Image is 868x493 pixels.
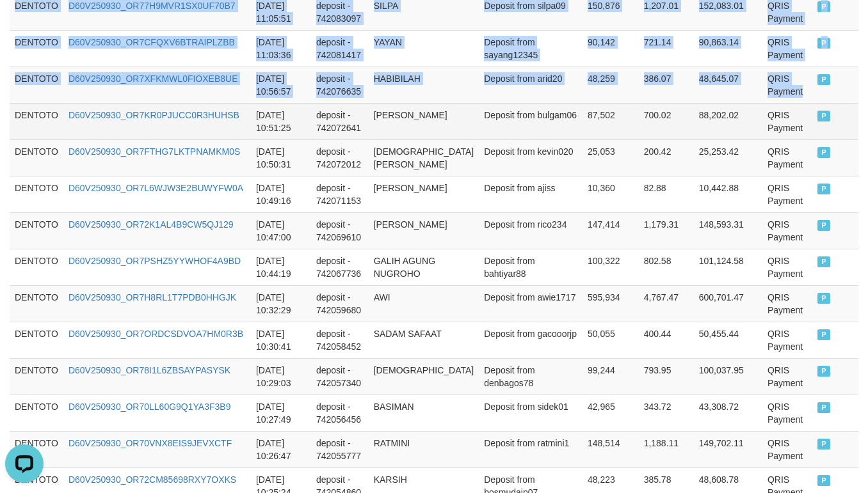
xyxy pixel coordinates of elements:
[251,30,311,67] td: [DATE] 11:03:36
[10,358,63,395] td: DENTOTO
[762,249,812,285] td: QRIS Payment
[68,365,230,375] a: D60V250930_OR78I1L6ZBSAYPASYSK
[68,183,243,193] a: D60V250930_OR7L6WJW3E2BUWYFW0A
[311,249,369,285] td: deposit - 742067736
[817,439,830,450] span: PAID
[369,249,479,285] td: GALIH AGUNG NUGROHO
[479,103,583,139] td: Deposit from bulgam06
[479,358,583,395] td: Deposit from denbagos78
[311,395,369,431] td: deposit - 742056456
[817,220,830,231] span: PAID
[251,67,311,103] td: [DATE] 10:56:57
[817,184,830,194] span: PAID
[762,67,812,103] td: QRIS Payment
[479,139,583,176] td: Deposit from kevin020
[639,67,694,103] td: 386.07
[68,146,240,157] a: D60V250930_OR7FTHG7LKTPNAMKM0S
[369,285,479,322] td: AWI
[583,285,639,322] td: 595,934
[311,176,369,212] td: deposit - 742071153
[369,139,479,176] td: [DEMOGRAPHIC_DATA][PERSON_NAME]
[762,103,812,139] td: QRIS Payment
[583,176,639,212] td: 10,360
[583,322,639,358] td: 50,055
[10,67,63,103] td: DENTOTO
[369,322,479,358] td: SADAM SAFAAT
[479,176,583,212] td: Deposit from ajiss
[68,292,236,302] a: D60V250930_OR7H8RL1T7PDB0HHGJK
[251,212,311,249] td: [DATE] 10:47:00
[369,395,479,431] td: BASIMAN
[817,1,830,12] span: PAID
[639,395,694,431] td: 343.72
[68,219,234,230] a: D60V250930_OR72K1AL4B9CW5QJ129
[251,322,311,358] td: [DATE] 10:30:41
[68,110,239,120] a: D60V250930_OR7KR0PJUCC0R3HUHSB
[583,249,639,285] td: 100,322
[479,67,583,103] td: Deposit from arid20
[639,103,694,139] td: 700.02
[639,285,694,322] td: 4,767.47
[369,431,479,467] td: RATMINI
[311,212,369,249] td: deposit - 742069610
[817,74,830,85] span: PAID
[639,139,694,176] td: 200.42
[583,395,639,431] td: 42,965
[694,139,762,176] td: 25,253.42
[10,212,63,249] td: DENTOTO
[639,322,694,358] td: 400.44
[762,431,812,467] td: QRIS Payment
[68,37,235,47] a: D60V250930_OR7CFQXV6BTRAIPLZBB
[639,431,694,467] td: 1,188.11
[251,285,311,322] td: [DATE] 10:32:29
[762,176,812,212] td: QRIS Payment
[369,67,479,103] td: HABIBILAH
[369,30,479,67] td: YAYAN
[68,474,236,485] a: D60V250930_OR72CM85698RXY7OXKS
[369,212,479,249] td: [PERSON_NAME]
[583,67,639,103] td: 48,259
[694,30,762,67] td: 90,863.14
[369,176,479,212] td: [PERSON_NAME]
[639,249,694,285] td: 802.58
[762,30,812,67] td: QRIS Payment
[10,322,63,358] td: DENTOTO
[694,322,762,358] td: 50,455.44
[10,249,63,285] td: DENTOTO
[311,103,369,139] td: deposit - 742072641
[762,358,812,395] td: QRIS Payment
[817,475,830,486] span: PAID
[479,30,583,67] td: Deposit from sayang12345
[68,402,230,412] a: D60V250930_OR70LL60G9Q1YA3F3B9
[694,212,762,249] td: 148,593.31
[762,139,812,176] td: QRIS Payment
[479,249,583,285] td: Deposit from bahtiyar88
[694,358,762,395] td: 100,037.95
[583,212,639,249] td: 147,414
[68,1,236,11] a: D60V250930_OR77H9MVR1SX0UF70B7
[369,103,479,139] td: [PERSON_NAME]
[639,176,694,212] td: 82.88
[639,212,694,249] td: 1,179.31
[817,366,830,377] span: PAID
[68,438,232,448] a: D60V250930_OR70VNX8EIS9JEVXCTF
[694,176,762,212] td: 10,442.88
[10,103,63,139] td: DENTOTO
[479,395,583,431] td: Deposit from sidek01
[251,139,311,176] td: [DATE] 10:50:31
[68,329,243,339] a: D60V250930_OR7ORDCSDVOA7HM0R3B
[817,111,830,121] span: PAID
[479,431,583,467] td: Deposit from ratmini1
[762,285,812,322] td: QRIS Payment
[583,431,639,467] td: 148,514
[583,358,639,395] td: 99,244
[694,395,762,431] td: 43,308.72
[479,322,583,358] td: Deposit from gacooorjp
[10,285,63,322] td: DENTOTO
[311,431,369,467] td: deposit - 742055777
[817,329,830,340] span: PAID
[694,103,762,139] td: 88,202.02
[10,139,63,176] td: DENTOTO
[251,395,311,431] td: [DATE] 10:27:49
[762,395,812,431] td: QRIS Payment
